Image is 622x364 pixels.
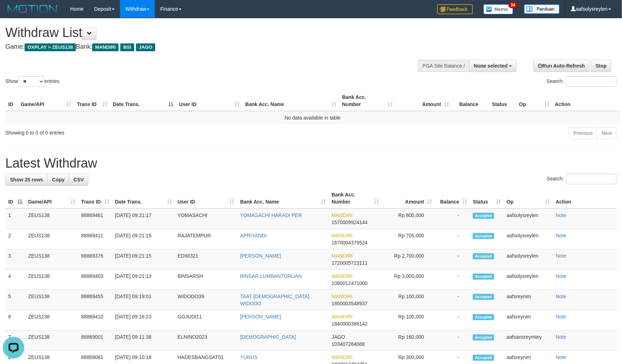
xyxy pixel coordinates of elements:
span: MANDIRI [331,294,352,299]
td: - [435,331,470,351]
a: Note [556,334,566,340]
td: 4 [5,270,25,290]
span: BSI [120,43,134,51]
td: 88869461 [78,209,112,229]
span: Accepted [473,274,494,280]
td: Rp 160,000 [382,331,435,351]
a: YOMASACHI HARADI PER [240,212,302,218]
td: aafsreynim [504,290,553,310]
td: Rp 2,700,000 [382,249,435,270]
span: None selected [474,63,508,69]
td: 2 [5,229,25,249]
h4: Game: Bank: [5,43,408,51]
td: 5 [5,290,25,310]
th: Balance [452,91,489,111]
th: Game/API: activate to sort column ascending [25,188,78,209]
th: Trans ID: activate to sort column ascending [74,91,110,111]
td: ZEUS138 [25,249,78,270]
td: [DATE] 09:11:38 [112,331,175,351]
td: aafsolysreylen [504,229,553,249]
th: Op: activate to sort column ascending [516,91,552,111]
a: CSV [69,174,88,186]
a: Run Auto-Refresh [534,60,590,72]
td: [DATE] 09:21:15 [112,229,175,249]
span: Copy 1080012471000 to clipboard [331,280,367,286]
td: aafsreynim [504,310,553,331]
td: - [435,310,470,331]
td: Rp 800,000 [382,209,435,229]
span: MANDIRI [331,233,352,238]
td: 1 [5,209,25,229]
th: Action [552,91,620,111]
span: Accepted [473,213,494,219]
a: Note [556,354,566,360]
th: Bank Acc. Number: activate to sort column ascending [339,91,396,111]
a: Stop [591,60,611,72]
span: Copy 1720005723111 to clipboard [331,260,367,266]
td: RAJATEMPUR [175,229,237,249]
span: Accepted [473,355,494,361]
span: MANDIRI [331,253,352,259]
td: - [435,270,470,290]
button: None selected [469,60,517,72]
th: Trans ID: activate to sort column ascending [78,188,112,209]
td: Rp 100,000 [382,290,435,310]
label: Show entries [5,76,59,87]
td: ZEUS138 [25,290,78,310]
span: JAGO [136,43,155,51]
span: Accepted [473,233,494,239]
button: Open LiveChat chat widget [3,3,24,24]
a: TAAT [DEMOGRAPHIC_DATA] WIDODO [240,294,309,306]
th: Amount: activate to sort column ascending [396,91,452,111]
a: Note [556,314,566,320]
td: WIDODO39 [175,290,237,310]
th: ID [5,91,18,111]
span: MANDIRI [331,273,352,279]
span: Copy 1670004379524 to clipboard [331,240,367,246]
td: ZEUS138 [25,209,78,229]
td: aafsolysreylen [504,209,553,229]
td: 7 [5,331,25,351]
span: Accepted [473,314,494,320]
span: Copy 1840000386142 to clipboard [331,321,367,327]
span: MANDIRI [331,314,352,320]
th: User ID: activate to sort column ascending [175,188,237,209]
label: Search: [547,174,617,184]
td: ZEUS138 [25,229,78,249]
td: Rp 705,000 [382,229,435,249]
span: OXPLAY > ZEUS138 [25,43,76,51]
td: ZEUS138 [25,310,78,331]
td: Rp 100,000 [382,310,435,331]
h1: Latest Withdraw [5,156,617,170]
span: MANDIRI [92,43,119,51]
img: Button%20Memo.svg [484,4,513,14]
td: 88869376 [78,249,112,270]
td: [DATE] 09:16:23 [112,310,175,331]
th: Date Trans.: activate to sort column descending [110,91,176,111]
td: EDIIII321 [175,249,237,270]
a: APRIYANDI [240,233,267,238]
span: MANDIRI [331,212,352,218]
td: - [435,249,470,270]
span: 34 [508,2,518,8]
select: Showentries [18,76,45,87]
a: BINSAR LUMBANTORUAN [240,273,302,279]
td: 3 [5,249,25,270]
td: Rp 3,000,000 [382,270,435,290]
td: ZEUS138 [25,270,78,290]
a: Previous [569,127,597,139]
td: [DATE] 09:21:15 [112,249,175,270]
a: YUNUS [240,354,258,360]
img: panduan.png [524,4,560,14]
div: Showing 0 to 0 of 0 entries [5,126,254,136]
th: Amount: activate to sort column ascending [382,188,435,209]
th: Status: activate to sort column ascending [470,188,504,209]
td: No data available in table [5,111,620,124]
span: MANDIRI [331,354,352,360]
label: Search: [547,76,617,87]
th: Date Trans.: activate to sort column ascending [112,188,175,209]
td: 88869001 [78,331,112,351]
a: [PERSON_NAME] [240,314,281,320]
a: [PERSON_NAME] [240,253,281,259]
td: YOMASACHI [175,209,237,229]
